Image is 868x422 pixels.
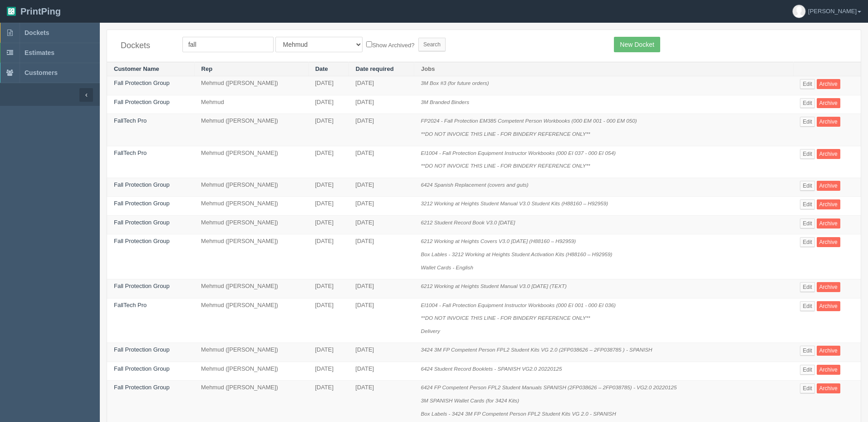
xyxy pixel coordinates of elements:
a: Fall Protection Group [114,181,170,188]
td: [DATE] [348,279,414,298]
a: Edit [800,365,815,375]
a: Edit [800,117,815,127]
a: Edit [800,301,815,311]
td: [DATE] [308,114,348,146]
a: Archive [817,117,840,127]
a: New Docket [614,37,660,52]
i: 3424 3M FP Competent Person FPL2 Student Kits VG 2.0 (2FP038626 – 2FP038785 ) - SPANISH [421,347,652,352]
input: Show Archived? [366,41,372,47]
a: FallTech Pro [114,302,147,308]
td: [DATE] [348,178,414,197]
a: Edit [800,149,815,159]
a: FallTech Pro [114,117,147,124]
a: Archive [817,383,840,393]
a: Fall Protection Group [114,219,170,226]
i: FP2024 - Fall Protection EM385 Competent Person Workbooks (000 EM 001 - 000 EM 050) [421,118,637,124]
i: Wallet Cards - English [421,264,473,270]
td: [DATE] [308,197,348,216]
td: [DATE] [308,298,348,343]
td: Mehmud ([PERSON_NAME]) [194,362,308,381]
i: 3M SPANISH Wallet Cards (for 3424 Kits) [421,397,520,403]
td: [DATE] [308,234,348,279]
input: Customer Name [182,37,274,52]
td: [DATE] [348,362,414,381]
th: Jobs [414,62,794,76]
i: 3212 Working at Heights Student Manual V3.0 Student Kits (H88160 – H92959) [421,200,608,206]
i: 6212 Student Record Book V3.0 [DATE] [421,219,515,225]
span: Customers [25,69,58,76]
i: 6424 Student Record Booklets - SPANISH VG2.0 20220125 [421,366,562,372]
td: [DATE] [308,279,348,298]
a: Edit [800,282,815,292]
a: Archive [817,237,840,247]
a: Edit [800,181,815,191]
a: Date [315,65,328,72]
td: [DATE] [348,114,414,146]
td: [DATE] [308,95,348,114]
i: 3M Box #3 (for future orders) [421,80,489,86]
td: [DATE] [348,215,414,234]
a: Archive [817,346,840,356]
a: Fall Protection Group [114,365,170,372]
td: [DATE] [348,146,414,178]
a: Edit [800,98,815,108]
i: 6424 FP Competent Person FPL2 Student Manuals SPANISH (2FP038626 – 2FP038785) - VG2.0 20220125 [421,384,677,390]
i: Delivery [421,328,440,334]
td: [DATE] [348,76,414,95]
a: Fall Protection Group [114,283,170,289]
a: Fall Protection Group [114,99,170,105]
a: Archive [817,149,840,159]
span: Estimates [25,49,54,56]
td: [DATE] [348,343,414,362]
i: Box Lables - 3212 Working at Heights Student Activation Kits (H88160 – H92959) [421,251,613,257]
a: Archive [817,282,840,292]
td: [DATE] [348,95,414,114]
td: Mehmud [194,95,308,114]
td: [DATE] [348,197,414,216]
a: Archive [817,181,840,191]
td: [DATE] [348,234,414,279]
td: Mehmud ([PERSON_NAME]) [194,178,308,197]
a: FallTech Pro [114,149,147,156]
td: Mehmud ([PERSON_NAME]) [194,197,308,216]
i: **DO NOT INVOICE THIS LINE - FOR BINDERY REFERENCE ONLY** [421,131,590,137]
a: Rep [201,65,213,72]
td: [DATE] [308,178,348,197]
img: logo-3e63b451c926e2ac314895c53de4908e5d424f24456219fb08d385ab2e579770.png [7,7,16,16]
a: Edit [800,346,815,356]
td: [DATE] [308,362,348,381]
td: Mehmud ([PERSON_NAME]) [194,146,308,178]
a: Fall Protection Group [114,200,170,207]
i: **DO NOT INVOICE THIS LINE - FOR BINDERY REFERENCE ONLY** [421,163,590,169]
a: Archive [817,199,840,209]
a: Fall Protection Group [114,346,170,353]
img: avatar_default-7531ab5dedf162e01f1e0bb0964e6a185e93c5c22dfe317fb01d7f8cd2b1632c.jpg [793,5,805,18]
td: [DATE] [308,76,348,95]
a: Archive [817,98,840,108]
td: Mehmud ([PERSON_NAME]) [194,279,308,298]
a: Archive [817,365,840,375]
i: EI1004 - Fall Protection Equipment Instructor Workbooks (000 EI 001 - 000 EI 036) [421,302,616,308]
span: Dockets [25,29,49,36]
i: EI1004 - Fall Protection Equipment Instructor Workbooks (000 EI 037 - 000 EI 054) [421,150,616,156]
td: Mehmud ([PERSON_NAME]) [194,114,308,146]
td: Mehmud ([PERSON_NAME]) [194,298,308,343]
td: Mehmud ([PERSON_NAME]) [194,215,308,234]
label: Show Archived? [366,40,414,50]
i: 6424 Spanish Replacement (covers and guts) [421,182,529,188]
td: Mehmud ([PERSON_NAME]) [194,76,308,95]
td: [DATE] [348,298,414,343]
i: 6212 Working at Heights Covers V3.0 [DATE] (H88160 – H92959) [421,238,576,244]
i: **DO NOT INVOICE THIS LINE - FOR BINDERY REFERENCE ONLY** [421,315,590,321]
a: Fall Protection Group [114,384,170,391]
a: Edit [800,79,815,89]
a: Archive [817,218,840,228]
i: 3M Branded Binders [421,99,470,105]
a: Edit [800,383,815,393]
td: [DATE] [308,215,348,234]
td: Mehmud ([PERSON_NAME]) [194,234,308,279]
td: Mehmud ([PERSON_NAME]) [194,343,308,362]
i: Box Labels - 3424 3M FP Competent Person FPL2 Student Kits VG 2.0 - SPANISH [421,411,616,417]
h4: Dockets [121,41,169,50]
a: Fall Protection Group [114,79,170,86]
